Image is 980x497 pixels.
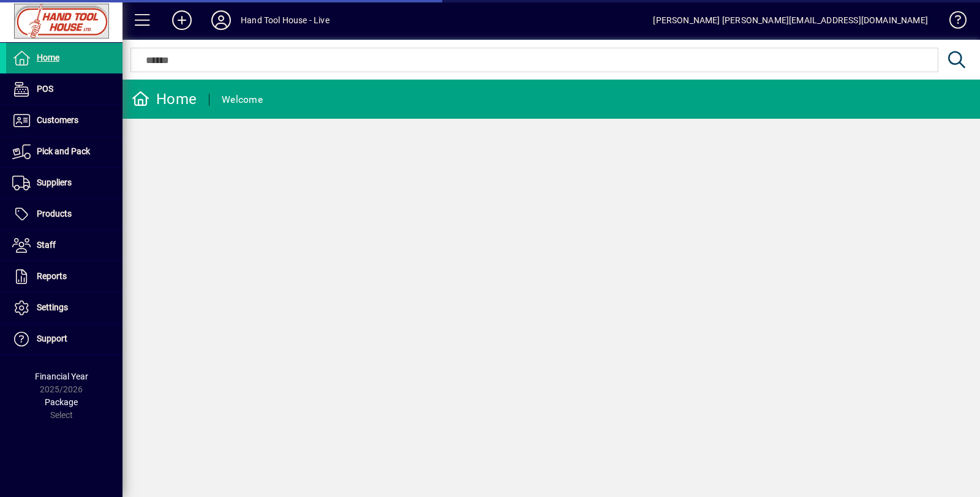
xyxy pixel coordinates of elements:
a: Support [6,324,123,354]
a: Products [6,199,123,230]
span: POS [37,84,53,94]
button: Profile [202,9,241,31]
span: Staff [37,240,56,250]
button: Add [162,9,202,31]
span: Reports [37,271,67,281]
div: [PERSON_NAME] [PERSON_NAME][EMAIL_ADDRESS][DOMAIN_NAME] [653,10,928,30]
span: Support [37,334,67,343]
div: Welcome [222,90,263,110]
div: Home [132,89,197,109]
span: Pick and Pack [37,146,90,156]
a: Reports [6,261,123,292]
a: Settings [6,293,123,323]
span: Customers [37,115,78,125]
span: Financial Year [35,372,88,381]
span: Home [37,53,59,62]
span: Products [37,209,72,219]
a: Staff [6,230,123,261]
span: Settings [37,302,68,312]
a: Knowledge Base [940,2,965,42]
span: Package [45,397,78,407]
a: POS [6,74,123,105]
a: Pick and Pack [6,136,123,167]
a: Customers [6,105,123,136]
a: Suppliers [6,168,123,198]
div: Hand Tool House - Live [241,10,330,30]
span: Suppliers [37,177,72,187]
